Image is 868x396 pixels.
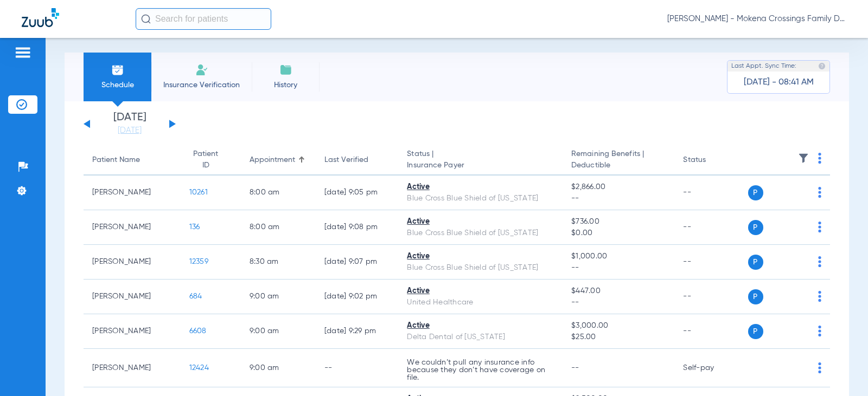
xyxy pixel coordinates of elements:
td: [DATE] 9:05 PM [316,176,399,210]
div: Delta Dental of [US_STATE] [407,332,554,343]
div: Patient ID [189,148,222,171]
span: $2,866.00 [571,181,666,193]
img: group-dot-blue.svg [818,187,821,198]
img: group-dot-blue.svg [818,362,821,373]
span: -- [571,297,666,308]
th: Remaining Benefits | [563,145,674,176]
span: 10261 [189,189,208,196]
td: -- [674,280,748,314]
td: -- [316,349,399,387]
span: P [748,324,763,339]
span: [PERSON_NAME] - Mokena Crossings Family Dental [667,14,846,24]
td: 9:00 AM [241,349,316,387]
img: group-dot-blue.svg [818,256,821,267]
div: Active [407,320,554,332]
span: P [748,289,763,304]
span: 136 [189,223,200,231]
span: 12359 [189,258,208,265]
span: -- [571,193,666,204]
td: 9:00 AM [241,280,316,314]
div: Last Verified [324,154,368,166]
span: Deductible [571,160,666,171]
div: Patient Name [92,154,140,166]
span: P [748,220,763,235]
span: $1,000.00 [571,251,666,262]
div: Appointment [250,154,307,166]
td: -- [674,245,748,280]
img: Schedule [111,63,124,76]
span: P [748,185,763,200]
span: 684 [189,293,202,300]
td: 9:00 AM [241,314,316,349]
img: group-dot-blue.svg [818,153,821,164]
td: [DATE] 9:08 PM [316,210,399,245]
li: [DATE] [97,112,162,136]
span: History [260,80,311,90]
th: Status | [398,145,563,176]
span: $447.00 [571,285,666,297]
td: 8:00 AM [241,176,316,210]
img: group-dot-blue.svg [818,326,821,336]
div: United Healthcare [407,297,554,308]
span: $0.00 [571,228,666,239]
td: -- [674,176,748,210]
span: $736.00 [571,216,666,228]
td: [PERSON_NAME] [84,176,181,210]
p: We couldn’t pull any insurance info because they don’t have coverage on file. [407,359,554,381]
span: $25.00 [571,332,666,343]
div: Blue Cross Blue Shield of [US_STATE] [407,228,554,239]
span: $3,000.00 [571,320,666,332]
img: History [279,63,292,76]
td: [PERSON_NAME] [84,280,181,314]
img: group-dot-blue.svg [818,222,821,232]
img: Search Icon [141,14,151,24]
th: Status [674,145,748,176]
td: 8:00 AM [241,210,316,245]
td: Self-pay [674,349,748,387]
td: 8:30 AM [241,245,316,280]
span: Insurance Payer [407,160,554,171]
div: Appointment [250,154,295,166]
span: Schedule [92,80,143,90]
div: Active [407,181,554,193]
td: -- [674,314,748,349]
td: [PERSON_NAME] [84,210,181,245]
td: [PERSON_NAME] [84,349,181,387]
td: [DATE] 9:07 PM [316,245,399,280]
td: [DATE] 9:02 PM [316,280,399,314]
div: Blue Cross Blue Shield of [US_STATE] [407,262,554,274]
img: last sync help info [818,62,826,70]
img: group-dot-blue.svg [818,291,821,302]
div: Active [407,216,554,228]
a: [DATE] [97,125,162,136]
span: -- [571,262,666,274]
img: hamburger-icon [14,46,31,59]
img: Zuub Logo [22,8,59,27]
span: Insurance Verification [159,80,244,90]
div: Patient Name [92,154,172,166]
td: [PERSON_NAME] [84,314,181,349]
div: Last Verified [324,154,390,166]
span: 12424 [189,364,209,372]
div: Blue Cross Blue Shield of [US_STATE] [407,193,554,204]
span: 6608 [189,327,207,335]
td: -- [674,210,748,245]
img: Manual Insurance Verification [195,63,208,76]
input: Search for patients [136,8,271,30]
div: Active [407,285,554,297]
div: Active [407,251,554,262]
div: Patient ID [189,148,232,171]
td: [DATE] 9:29 PM [316,314,399,349]
span: P [748,255,763,270]
td: [PERSON_NAME] [84,245,181,280]
img: filter.svg [798,153,809,164]
span: Last Appt. Sync Time: [731,61,796,72]
span: -- [571,364,579,372]
span: [DATE] - 08:41 AM [744,77,814,88]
